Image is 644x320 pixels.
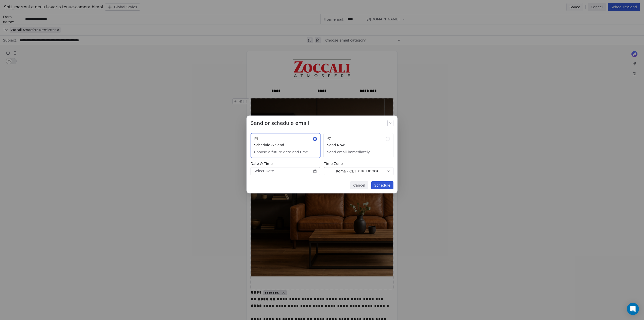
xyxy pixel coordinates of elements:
[358,169,378,173] span: ( UTC+01:00 )
[251,167,320,175] button: Select Date
[324,161,393,166] span: Time Zone
[371,181,393,189] button: Schedule
[254,168,274,174] span: Select Date
[251,120,309,127] span: Send or schedule email
[324,167,393,175] button: Rome - CET(UTC+01:00)
[251,161,320,166] span: Date & Time
[350,181,368,189] button: Cancel
[336,169,356,174] span: Rome - CET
